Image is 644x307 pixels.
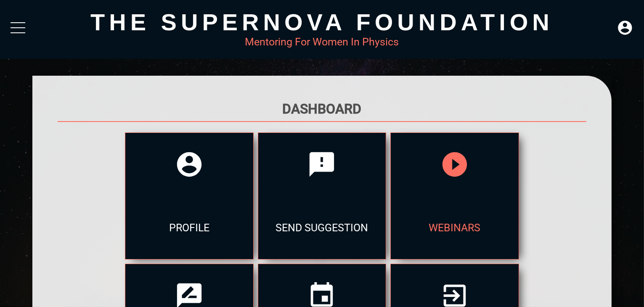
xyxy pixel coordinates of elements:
div: webinars [391,196,518,259]
div: send suggestion [258,196,386,259]
div: Mentoring For Women In Physics [32,36,612,48]
div: The Supernova Foundation [32,8,612,36]
div: profile [125,196,253,259]
h1: Dashboard [58,101,587,117]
